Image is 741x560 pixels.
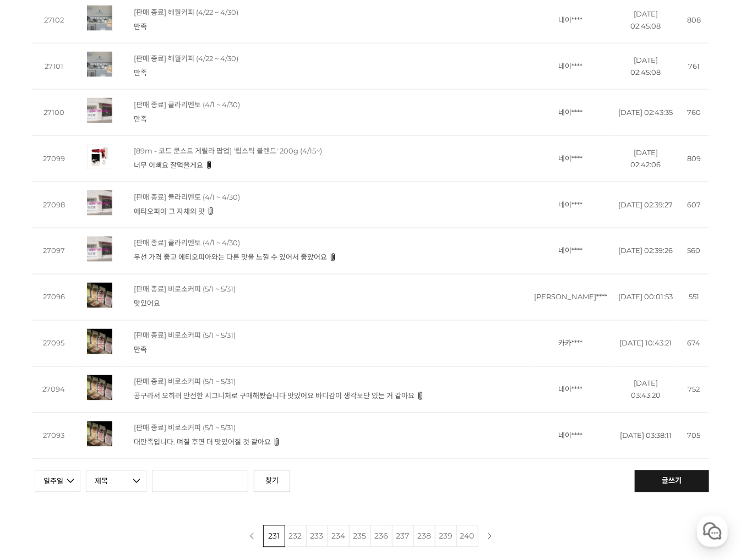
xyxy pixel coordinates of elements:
span: 설정 [170,365,183,374]
img: [판매 종료] 비로소커피 (5/1 ~ 5/31) [87,329,112,354]
a: 239 [435,525,457,547]
img: [판매 종료] 비로소커피 (5/1 ~ 5/31) [87,375,112,400]
a: 우선 가격 좋고 에티오피아와는 다른 맛을 느낄 수 있어서 좋았어요 [134,253,327,262]
span: 27100 [43,108,64,117]
a: 맛있어요 [134,299,160,308]
td: 674 [679,321,709,367]
a: 만족 [134,22,147,31]
a: 234 [328,525,350,547]
span: 27096 [43,293,65,301]
td: 809 [679,136,709,182]
a: 찾기 [254,470,290,492]
a: 238 [413,525,435,547]
td: [DATE] 02:43:35 [613,90,679,136]
a: 만족 [134,114,147,123]
span: 27099 [43,154,65,163]
td: [DATE] 02:39:26 [613,228,679,274]
a: 만족 [134,68,147,77]
p: [판매 종료] 해월커피 (4/22 ~ 4/30) [134,7,512,17]
a: 이전 페이지 [241,525,263,547]
p: [판매 종료] 비로소커피 (5/1 ~ 5/31) [134,423,512,433]
td: 752 [679,367,709,413]
span: 대화 [101,366,114,375]
img: 파일첨부 [417,392,423,400]
td: [DATE] 03:38:11 [613,413,679,459]
span: 홈 [35,365,41,374]
td: [DATE] 03:43:20 [613,367,679,413]
p: [판매 종료] 해월커피 (4/22 ~ 4/30) [134,53,512,63]
img: [판매 종료] 클라리멘토 (4/1 ~ 4/30) [87,237,112,262]
img: [판매 종료] 클라리멘토 (4/1 ~ 4/30) [87,98,112,123]
span: 27101 [45,62,63,70]
p: [판매 종료] 비로소커피 (5/1 ~ 5/31) [134,331,512,341]
td: [DATE] 02:42:06 [613,136,679,182]
img: 파일첨부 [274,438,280,446]
td: [DATE] 02:45:08 [613,43,679,90]
a: 만족 [134,345,147,354]
td: 607 [679,182,709,228]
img: [판매 종료] 비로소커피 (5/1 ~ 5/31) [87,283,112,308]
p: [판매 종료] 클라리멘토 (4/1 ~ 4/30) [134,100,512,109]
span: 27094 [43,385,66,394]
td: [DATE] 10:43:21 [613,321,679,367]
td: 760 [679,90,709,136]
img: 파일첨부 [208,207,214,215]
img: 파일첨부 [206,161,212,169]
a: 237 [392,525,414,547]
a: 대화 [73,349,142,376]
td: [DATE] 00:01:53 [613,274,679,321]
span: 27095 [43,339,65,348]
span: 27098 [43,200,65,209]
a: 233 [306,525,328,547]
img: 파일첨부 [330,254,336,261]
a: 231 [263,525,285,547]
a: 홈 [3,349,73,376]
a: 대만족입니다. 며칠 후면 더 맛있어질 것 같아요 [134,438,271,447]
img: [판매 종료] 클라리멘토 (4/1 ~ 4/30) [87,190,112,216]
img: [판매 종료] 해월커피 (4/22 ~ 4/30) [87,6,112,31]
a: 설정 [142,349,211,376]
p: [판매 종료] 비로소커피 (5/1 ~ 5/31) [134,284,512,294]
td: 705 [679,413,709,459]
p: [판매 종료] 비로소커피 (5/1 ~ 5/31) [134,377,512,387]
span: 27097 [43,246,65,255]
p: [판매 종료] 클라리멘토 (4/1 ~ 4/30) [134,238,512,248]
p: [판매 종료] 클라리멘토 (4/1 ~ 4/30) [134,192,512,202]
span: 27093 [43,431,65,440]
td: [DATE] 02:39:27 [613,182,679,228]
a: 235 [349,525,371,547]
img: [판매 종료] 비로소커피 (5/1 ~ 5/31) [87,421,112,447]
td: 551 [679,274,709,321]
a: 다음 페이지 [478,525,500,547]
a: 너무 이뻐요 잘먹을게요 [134,161,203,169]
td: 761 [679,43,709,90]
a: 글쓰기 [635,470,709,492]
a: 240 [456,525,478,547]
img: [판매 종료] 해월커피 (4/22 ~ 4/30) [87,52,112,77]
a: 에티오피아 그 자체의 맛 [134,207,205,216]
a: 236 [371,525,393,547]
p: [89m - 코드 쿤스트 게릴라 팝업] '립스틱 블렌드' 200g (4/15~) [134,146,512,156]
span: 27102 [44,15,64,24]
td: 560 [679,228,709,274]
a: 공구라서 오히려 안전한 시그니처로 구매해봤습니다 맛있어요 바디감이 생각보단 있는 거 같아요 [134,392,415,400]
a: 232 [285,525,307,547]
img: [89m - 코드 쿤스트 게릴라 팝업] '립스틱 블렌드' 200g (4/15~) [87,144,112,169]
